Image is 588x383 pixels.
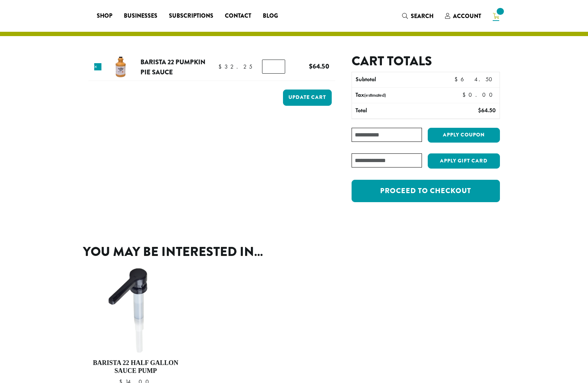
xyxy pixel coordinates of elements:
img: DP1898.01.png [92,266,180,354]
a: Remove this item [94,63,101,70]
span: $ [462,91,469,99]
button: Update cart [283,90,332,106]
img: Barista 22 Pumpkin Pie Sauce [109,55,132,79]
bdi: 64.50 [478,106,496,114]
span: $ [454,75,461,83]
span: Account [453,12,481,20]
a: Search [396,10,439,22]
th: Total [352,103,440,118]
button: Apply Gift Card [428,153,500,169]
span: $ [218,63,225,70]
span: $ [478,106,481,114]
span: Businesses [124,12,157,21]
span: Contact [225,12,251,21]
button: Apply coupon [428,128,500,143]
bdi: 64.50 [309,61,329,71]
h4: Barista 22 Half Gallon Sauce Pump [92,359,180,375]
bdi: 0.00 [462,91,496,99]
input: Product quantity [262,60,285,73]
bdi: 64.50 [454,75,496,83]
a: Proceed to checkout [352,180,500,202]
small: (estimated) [364,92,386,98]
h2: Cart totals [352,53,500,69]
span: Subscriptions [169,12,213,21]
a: Shop [91,10,118,22]
span: Search [411,12,434,20]
span: Shop [97,12,112,21]
span: Blog [263,12,278,21]
h2: You may be interested in… [83,244,505,260]
bdi: 32.25 [218,63,252,70]
th: Tax [352,88,456,103]
span: $ [309,61,313,71]
th: Subtotal [352,72,440,87]
a: Barista 22 Pumpkin Pie Sauce [140,57,205,77]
